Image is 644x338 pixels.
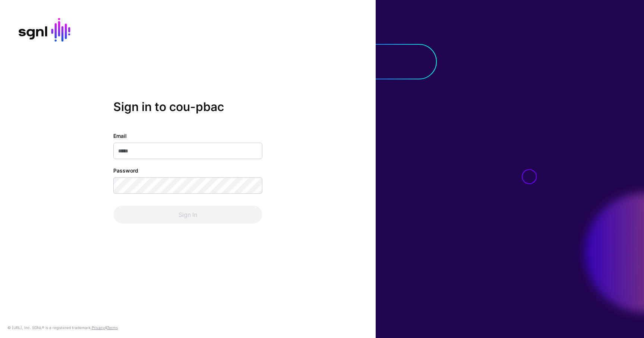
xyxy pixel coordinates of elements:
[7,325,118,331] div: © [URL], Inc. SGNL® is a registered trademark. &
[113,132,127,140] label: Email
[113,167,138,174] label: Password
[107,325,118,330] a: Terms
[92,325,105,330] a: Privacy
[113,99,262,114] h2: Sign in to cou-pbac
